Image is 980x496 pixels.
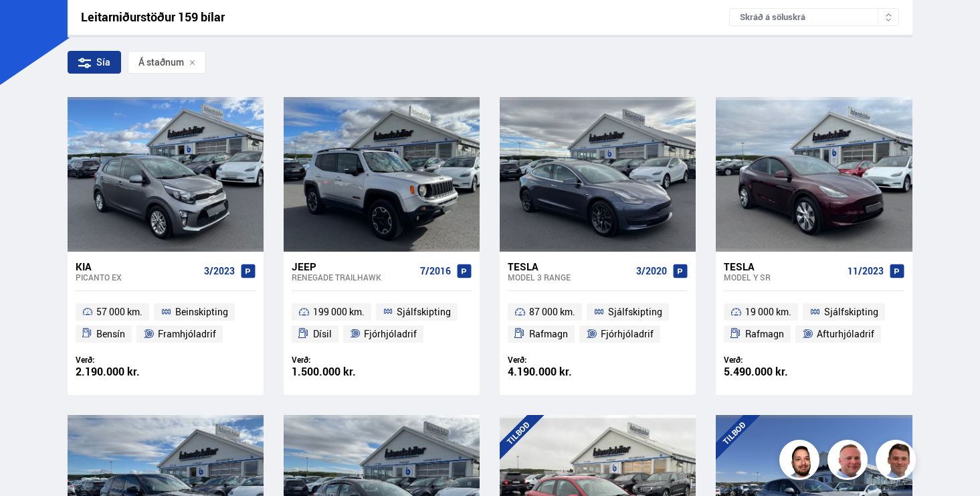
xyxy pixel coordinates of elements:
[96,304,142,320] span: 57 000 km.
[420,266,451,276] span: 7/2016
[11,5,51,46] button: Opna LiveChat spjallviðmót
[508,272,631,282] div: Model 3 RANGE
[848,266,884,276] span: 11/2023
[292,366,382,378] div: 1.500.000 kr.
[292,260,415,272] div: Jeep
[529,326,568,342] span: Rafmagn
[508,260,631,272] div: Tesla
[781,442,821,482] img: nhp88E3Fdnt1Opn2.png
[313,304,365,320] span: 199 000 km.
[313,326,332,342] span: Dísil
[292,272,415,282] div: Renegade TRAILHAWK
[158,326,216,342] span: Framhjóladrif
[364,326,417,342] span: Fjórhjóladrif
[284,252,480,395] a: Jeep Renegade TRAILHAWK 7/2016 199 000 km. Sjálfskipting Dísil Fjórhjóladrif Verð: 1.500.000 kr.
[76,355,166,365] div: Verð:
[636,266,667,276] span: 3/2020
[76,260,199,272] div: Kia
[76,366,166,378] div: 2.190.000 kr.
[724,355,814,365] div: Verð:
[601,326,654,342] span: Fjórhjóladrif
[292,355,382,365] div: Verð:
[745,304,791,320] span: 19 000 km.
[96,326,125,342] span: Bensín
[724,260,842,272] div: Tesla
[529,304,575,320] span: 87 000 km.
[81,10,730,24] div: Leitarniðurstöður 159 bílar
[716,252,912,395] a: Tesla Model Y SR 11/2023 19 000 km. Sjálfskipting Rafmagn Afturhjóladrif Verð: 5.490.000 kr.
[878,442,918,482] img: FbJEzSuNWCJXmdc-.webp
[76,272,199,282] div: Picanto EX
[500,252,696,395] a: Tesla Model 3 RANGE 3/2020 87 000 km. Sjálfskipting Rafmagn Fjórhjóladrif Verð: 4.190.000 kr.
[829,442,870,482] img: siFngHWaQ9KaOqBr.png
[729,8,899,26] div: Skráð á söluskrá
[745,326,784,342] span: Rafmagn
[824,304,878,320] span: Sjálfskipting
[204,266,235,276] span: 3/2023
[175,304,228,320] span: Beinskipting
[508,355,598,365] div: Verð:
[724,366,814,378] div: 5.490.000 kr.
[724,272,842,282] div: Model Y SR
[68,51,121,74] div: Sía
[817,326,874,342] span: Afturhjóladrif
[608,304,662,320] span: Sjálfskipting
[397,304,451,320] span: Sjálfskipting
[508,366,598,378] div: 4.190.000 kr.
[138,57,184,68] span: Á staðnum
[68,252,264,395] a: Kia Picanto EX 3/2023 57 000 km. Beinskipting Bensín Framhjóladrif Verð: 2.190.000 kr.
